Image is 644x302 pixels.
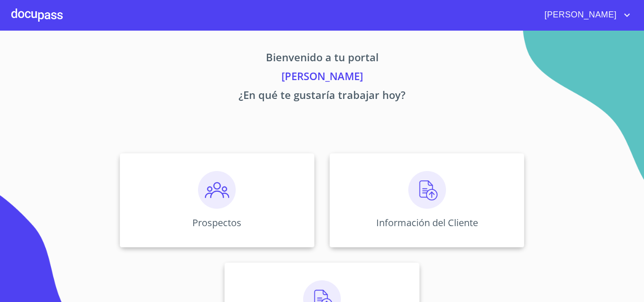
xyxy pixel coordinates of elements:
img: carga.png [408,171,446,209]
img: prospectos.png [198,171,236,209]
button: account of current user [537,8,633,23]
p: ¿En qué te gustaría trabajar hoy? [32,87,612,106]
p: Información del Cliente [376,216,478,229]
span: [PERSON_NAME] [537,8,621,23]
p: [PERSON_NAME] [32,68,612,87]
p: Prospectos [192,216,241,229]
p: Bienvenido a tu portal [32,49,612,68]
